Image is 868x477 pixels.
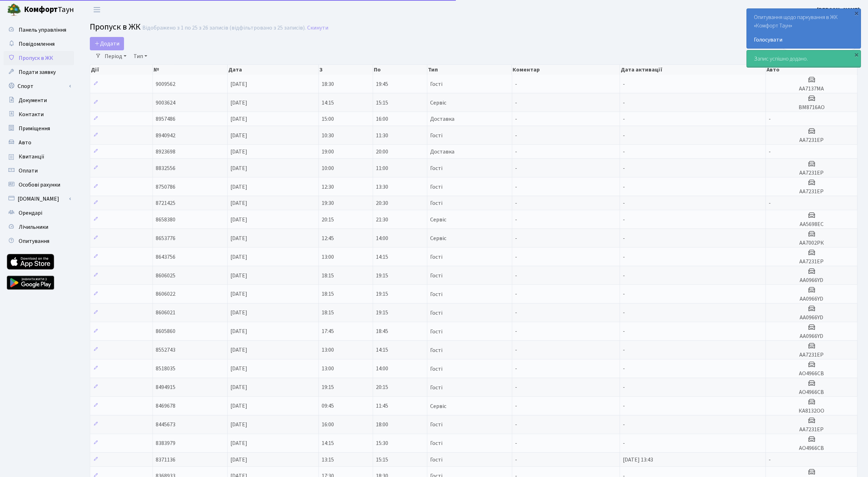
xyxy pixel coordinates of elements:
[769,86,854,92] h5: АА7137МА
[4,121,74,136] a: Приміщення
[19,139,31,146] span: Авто
[228,65,319,75] th: Дата
[90,37,124,50] a: Додати
[817,6,860,14] b: [PERSON_NAME]
[623,164,625,172] span: -
[7,3,21,17] img: logo.png
[230,402,247,410] span: [DATE]
[430,385,442,390] span: Гості
[376,132,388,139] span: 11:30
[623,328,625,335] span: -
[156,439,175,447] span: 8383979
[430,133,442,138] span: Гості
[4,51,74,65] a: Пропуск в ЖК
[156,384,175,391] span: 8494915
[19,167,38,175] span: Оплати
[376,253,388,261] span: 14:15
[230,148,247,156] span: [DATE]
[430,149,454,155] span: Доставка
[623,80,625,88] span: -
[94,40,119,48] span: Додати
[623,402,625,410] span: -
[4,79,74,93] a: Спорт
[623,234,625,242] span: -
[322,328,334,335] span: 17:45
[230,439,247,447] span: [DATE]
[156,290,175,298] span: 8606022
[769,115,771,123] span: -
[156,402,175,410] span: 8469678
[512,65,620,75] th: Коментар
[19,26,66,34] span: Панель управління
[769,389,854,396] h5: АО4966СВ
[376,164,388,172] span: 11:00
[515,384,517,391] span: -
[376,456,388,464] span: 15:15
[769,199,771,207] span: -
[376,421,388,428] span: 18:00
[515,346,517,354] span: -
[90,21,141,33] span: Пропуск в ЖК
[515,199,517,207] span: -
[322,272,334,280] span: 18:15
[623,456,653,464] span: [DATE] 13:43
[322,384,334,391] span: 19:15
[230,115,247,123] span: [DATE]
[769,370,854,377] h5: АО4966СВ
[853,10,860,17] div: ×
[515,290,517,298] span: -
[230,421,247,428] span: [DATE]
[623,199,625,207] span: -
[430,116,454,122] span: Доставка
[430,184,442,190] span: Гості
[430,310,442,316] span: Гості
[156,115,175,123] span: 8957486
[322,99,334,107] span: 14:15
[769,445,854,452] h5: АО4966СВ
[430,329,442,334] span: Гості
[623,421,625,428] span: -
[322,199,334,207] span: 19:30
[156,309,175,317] span: 8606021
[515,421,517,428] span: -
[430,165,442,171] span: Гості
[230,164,247,172] span: [DATE]
[4,220,74,234] a: Лічильники
[322,439,334,447] span: 14:15
[19,68,56,76] span: Подати заявку
[430,254,442,260] span: Гості
[19,237,49,245] span: Опитування
[430,366,442,372] span: Гості
[373,65,427,75] th: По
[747,50,861,67] div: Запис успішно додано.
[156,148,175,156] span: 8923698
[430,422,442,427] span: Гості
[430,273,442,278] span: Гості
[322,253,334,261] span: 13:00
[156,99,175,107] span: 9003624
[19,111,44,118] span: Контакти
[623,99,625,107] span: -
[515,272,517,280] span: -
[376,365,388,373] span: 14:00
[156,346,175,354] span: 8552743
[90,65,153,75] th: Дії
[769,333,854,340] h5: AA0966YD
[754,36,854,44] a: Голосувати
[24,4,74,16] span: Таун
[307,25,328,31] a: Скинути
[515,234,517,242] span: -
[322,115,334,123] span: 15:00
[769,240,854,246] h5: АА7002РК
[322,365,334,373] span: 13:00
[430,403,446,409] span: Сервіс
[376,234,388,242] span: 14:00
[142,25,306,31] div: Відображено з 1 по 25 з 26 записів (відфільтровано з 25 записів).
[515,328,517,335] span: -
[322,164,334,172] span: 10:00
[376,402,388,410] span: 11:45
[230,183,247,191] span: [DATE]
[19,54,53,62] span: Пропуск в ЖК
[769,277,854,284] h5: AA0966YD
[230,253,247,261] span: [DATE]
